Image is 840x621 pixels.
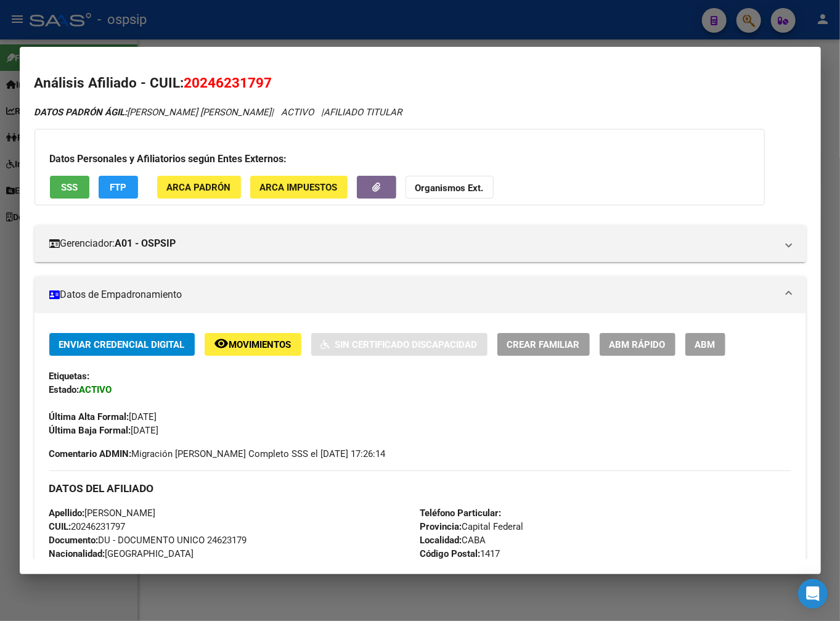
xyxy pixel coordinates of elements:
button: ABM [685,333,725,356]
mat-panel-title: Gerenciador: [49,236,777,251]
span: FTP [110,182,126,193]
span: ARCA Impuestos [260,182,338,193]
span: Movimientos [229,339,292,350]
span: Enviar Credencial Digital [59,339,185,350]
button: ARCA Impuestos [250,176,348,199]
span: [DATE] [49,425,159,436]
h3: Datos Personales y Afiliatorios según Entes Externos: [50,152,749,167]
strong: Etiquetas: [49,371,90,382]
span: Sin Certificado Discapacidad [335,339,478,350]
strong: A01 - OSPSIP [115,236,176,251]
span: [PERSON_NAME] [PERSON_NAME] [35,107,272,118]
span: SSS [61,182,78,193]
strong: Documento: [49,535,99,546]
mat-expansion-panel-header: Gerenciador:A01 - OSPSIP [35,225,806,262]
strong: Localidad: [420,535,462,546]
span: [PERSON_NAME] [49,508,156,519]
strong: Nacionalidad: [49,548,105,559]
span: [GEOGRAPHIC_DATA] [49,548,194,559]
i: | ACTIVO | [35,107,402,118]
span: CABA [420,535,486,546]
button: Movimientos [205,333,301,356]
button: ABM Rápido [600,333,675,356]
button: SSS [50,176,89,199]
span: AFILIADO TITULAR [324,107,402,118]
button: Sin Certificado Discapacidad [311,333,487,356]
strong: Código Postal: [420,548,481,559]
span: 1417 [420,548,500,559]
strong: Comentario ADMIN: [49,448,132,459]
span: DU - DOCUMENTO UNICO 24623179 [49,535,247,546]
span: Crear Familiar [507,339,580,350]
strong: ACTIVO [80,384,112,395]
strong: Organismos Ext. [415,183,484,194]
h2: Análisis Afiliado - CUIL: [35,73,806,94]
span: [DATE] [49,411,157,422]
span: 20246231797 [184,75,272,91]
strong: Última Alta Formal: [49,411,129,422]
button: ARCA Padrón [157,176,241,199]
span: ARCA Padrón [167,182,231,193]
span: ABM Rápido [610,339,666,350]
strong: Teléfono Particular: [420,508,502,519]
span: Migración [PERSON_NAME] Completo SSS el [DATE] 17:26:14 [49,447,386,461]
span: 20246231797 [49,521,126,532]
strong: Estado: [49,384,80,395]
h3: DATOS DEL AFILIADO [49,482,791,495]
mat-panel-title: Datos de Empadronamiento [49,287,777,302]
span: Capital Federal [420,521,524,532]
button: FTP [99,176,138,199]
button: Organismos Ext. [406,176,494,199]
strong: DATOS PADRÓN ÁGIL: [35,107,128,118]
strong: Apellido: [49,508,85,519]
span: ABM [695,339,716,350]
mat-expansion-panel-header: Datos de Empadronamiento [35,276,806,313]
strong: Última Baja Formal: [49,425,131,436]
mat-icon: remove_red_eye [214,336,229,351]
strong: CUIL: [49,521,71,532]
div: Open Intercom Messenger [798,579,828,609]
button: Enviar Credencial Digital [49,333,195,356]
strong: Provincia: [420,521,462,532]
button: Crear Familiar [497,333,590,356]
